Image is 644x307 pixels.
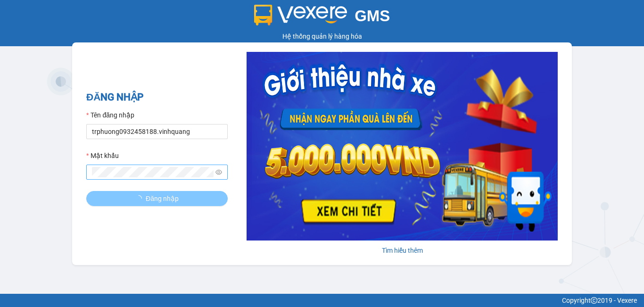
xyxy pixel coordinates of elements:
div: Copyright 2019 - Vexere [7,295,637,306]
div: Tìm hiểu thêm [247,245,558,256]
h2: ĐĂNG NHẬP [86,90,228,105]
button: Đăng nhập [86,191,228,206]
span: Đăng nhập [146,193,179,204]
a: GMS [254,14,390,22]
label: Mật khẩu [86,150,119,161]
label: Tên đăng nhập [86,110,134,120]
img: logo 2 [254,5,347,25]
img: banner-0 [247,52,558,241]
input: Mật khẩu [92,167,214,177]
span: eye [215,169,222,175]
span: loading [135,195,146,202]
div: Hệ thống quản lý hàng hóa [2,31,642,41]
span: copyright [591,297,597,304]
input: Tên đăng nhập [86,124,228,139]
span: GMS [355,7,390,25]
